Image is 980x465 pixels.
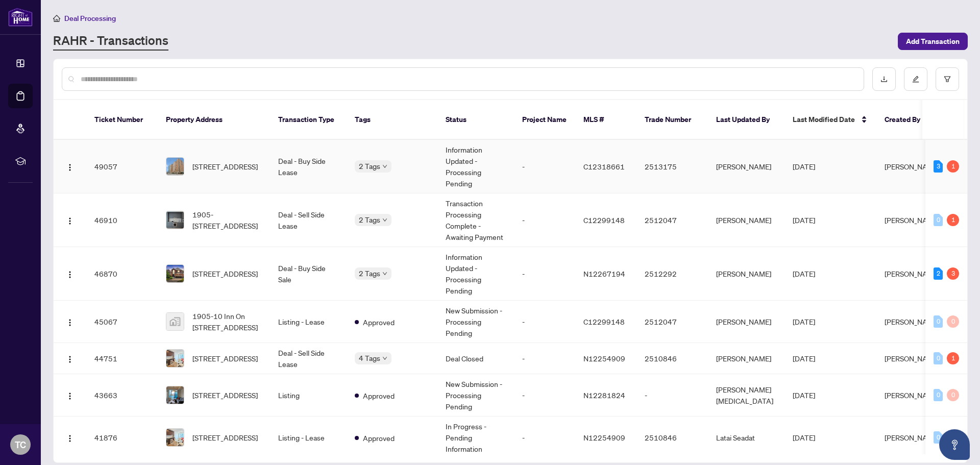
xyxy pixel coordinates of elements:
img: thumbnail-img [166,158,184,175]
td: 41876 [86,417,158,459]
span: Last Modified Date [793,114,855,125]
span: N12254909 [583,354,625,363]
td: Deal Closed [437,343,514,374]
span: 1905-[STREET_ADDRESS] [192,209,262,231]
div: 0 [934,315,943,328]
img: thumbnail-img [166,350,184,367]
img: thumbnail-img [166,313,184,330]
button: Logo [62,212,78,228]
span: N12267194 [583,269,625,278]
span: edit [912,76,919,83]
div: 1 [947,214,959,226]
img: Logo [66,434,74,443]
td: Listing - Lease [270,417,347,459]
span: [PERSON_NAME] [885,433,940,442]
td: Deal - Buy Side Sale [270,247,347,301]
span: Approved [363,390,395,401]
img: Logo [66,217,74,225]
td: Deal - Buy Side Lease [270,140,347,193]
td: New Submission - Processing Pending [437,301,514,343]
td: 44751 [86,343,158,374]
td: [PERSON_NAME] [708,343,785,374]
span: [PERSON_NAME] [885,317,940,326]
button: download [872,67,896,91]
th: Tags [347,100,437,140]
span: [DATE] [793,317,815,326]
button: Logo [62,313,78,330]
div: 3 [934,160,943,173]
td: - [514,343,575,374]
img: Logo [66,271,74,279]
div: 0 [934,214,943,226]
div: 1 [947,352,959,364]
button: Open asap [939,429,970,460]
div: 2 [934,267,943,280]
span: filter [944,76,951,83]
span: Approved [363,432,395,444]
img: thumbnail-img [166,211,184,229]
img: logo [8,8,33,27]
span: TC [15,437,26,452]
th: Created By [876,100,938,140]
td: 2512292 [636,247,708,301]
img: Logo [66,163,74,172]
img: Logo [66,355,74,363]
span: [STREET_ADDRESS] [192,353,258,364]
button: Logo [62,158,78,175]
td: 2512047 [636,193,708,247]
span: [PERSON_NAME] [885,354,940,363]
td: - [514,247,575,301]
th: Ticket Number [86,100,158,140]
th: Project Name [514,100,575,140]
span: down [382,271,387,276]
span: [PERSON_NAME] [885,390,940,400]
th: Transaction Type [270,100,347,140]
th: MLS # [575,100,636,140]
td: Information Updated - Processing Pending [437,247,514,301]
span: down [382,217,387,223]
td: 49057 [86,140,158,193]
td: Latai Seadat [708,417,785,459]
td: 45067 [86,301,158,343]
td: [PERSON_NAME] [708,193,785,247]
span: [DATE] [793,215,815,225]
div: 1 [947,160,959,173]
td: - [514,301,575,343]
span: home [53,15,60,22]
td: Deal - Sell Side Lease [270,343,347,374]
img: Logo [66,319,74,327]
td: 43663 [86,374,158,417]
td: - [514,193,575,247]
th: Trade Number [636,100,708,140]
td: - [514,374,575,417]
td: 2510846 [636,343,708,374]
td: [PERSON_NAME] [708,301,785,343]
img: Logo [66,392,74,400]
button: Logo [62,350,78,366]
td: 2513175 [636,140,708,193]
span: 4 Tags [359,352,380,364]
div: 3 [947,267,959,280]
span: Approved [363,316,395,328]
td: [PERSON_NAME] [708,140,785,193]
button: Add Transaction [898,33,968,50]
span: Deal Processing [64,14,116,23]
span: [PERSON_NAME] [885,215,940,225]
td: Listing [270,374,347,417]
span: [STREET_ADDRESS] [192,161,258,172]
span: N12281824 [583,390,625,400]
span: [DATE] [793,433,815,442]
td: [PERSON_NAME] [708,247,785,301]
span: [STREET_ADDRESS] [192,432,258,443]
td: - [514,140,575,193]
span: Add Transaction [906,33,960,50]
td: [PERSON_NAME][MEDICAL_DATA] [708,374,785,417]
span: [STREET_ADDRESS] [192,389,258,401]
span: 2 Tags [359,214,380,226]
span: down [382,164,387,169]
span: down [382,356,387,361]
a: RAHR - Transactions [53,32,168,51]
img: thumbnail-img [166,265,184,282]
button: Logo [62,387,78,403]
td: Listing - Lease [270,301,347,343]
